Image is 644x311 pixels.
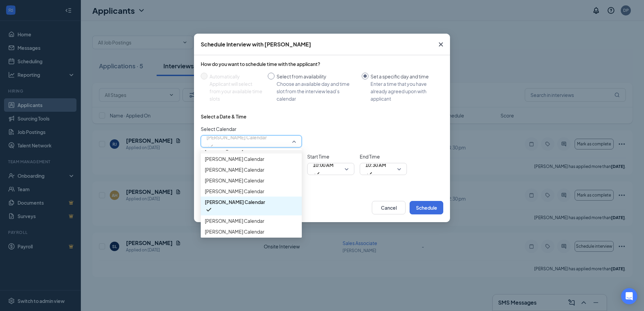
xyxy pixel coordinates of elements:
span: [PERSON_NAME] Calendar [205,198,265,206]
div: Choose an available day and time slot from the interview lead’s calendar [277,80,356,102]
span: [PERSON_NAME] Calendar [205,228,264,235]
div: Enter a time that you have already agreed upon with applicant [371,80,438,102]
div: How do you want to schedule time with the applicant? [201,61,443,67]
button: Close [432,34,450,55]
svg: Checkmark [205,206,213,214]
span: [PERSON_NAME] Calendar [205,187,264,195]
span: Start Time [307,153,354,160]
svg: Checkmark [313,170,321,178]
div: Select from availability [277,73,356,80]
button: Schedule [410,201,443,214]
span: [PERSON_NAME] Calendar [205,166,264,173]
span: [PERSON_NAME] Calendar [205,155,264,163]
div: Set a specific day and time [371,73,438,80]
div: Schedule Interview with [PERSON_NAME] [201,41,311,48]
svg: Checkmark [206,142,215,150]
span: 10:00 AM [313,160,333,170]
svg: Checkmark [365,170,374,178]
div: Automatically [210,73,262,80]
span: End Time [360,153,407,160]
span: [PERSON_NAME] Calendar [205,177,264,184]
span: Select Calendar [201,125,302,133]
svg: Cross [437,40,445,48]
div: Applicant will select from your available time slots [210,80,262,102]
span: [PERSON_NAME] Calendar [206,132,267,142]
span: [PERSON_NAME] Calendar [205,217,264,224]
div: Select a Date & Time [201,113,247,120]
button: Cancel [372,201,406,214]
span: 10:30 AM [365,160,386,170]
div: Open Intercom Messenger [621,288,637,304]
